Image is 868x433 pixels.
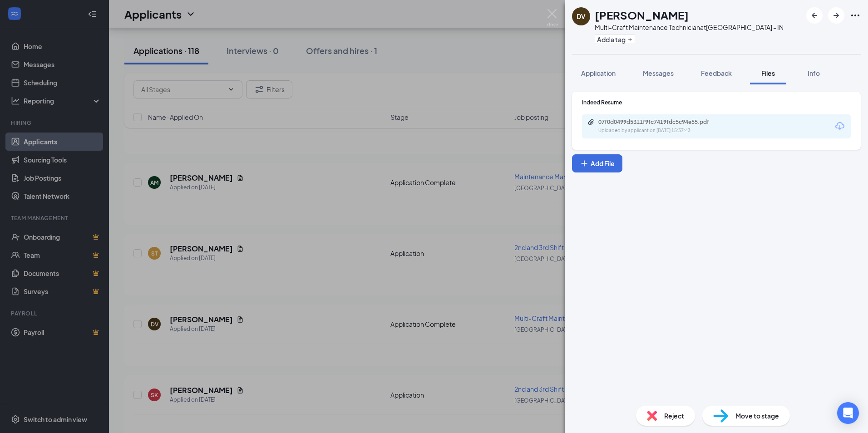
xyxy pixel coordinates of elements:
[598,127,735,134] div: Uploaded by applicant on [DATE] 15:37:43
[834,121,845,132] svg: Download
[837,402,859,424] div: Open Intercom Messenger
[627,37,633,42] svg: Plus
[581,69,616,77] span: Application
[572,154,622,172] button: Add FilePlus
[577,12,586,21] div: DV
[761,69,775,77] span: Files
[582,98,851,106] div: Indeed Resume
[808,69,820,77] span: Info
[831,10,842,21] svg: ArrowRight
[664,411,684,421] span: Reject
[587,118,595,126] svg: Paperclip
[735,411,779,421] span: Move to stage
[587,118,735,134] a: Paperclip07f0d0499d5311f9fc7419fdc5c94e55.pdfUploaded by applicant on [DATE] 15:37:43
[643,69,674,77] span: Messages
[850,10,861,21] svg: Ellipses
[595,34,635,44] button: PlusAdd a tag
[595,23,784,32] div: Multi-Craft Maintenance Technician at [GEOGRAPHIC_DATA] - IN
[828,7,844,24] button: ArrowRight
[595,7,689,23] h1: [PERSON_NAME]
[701,69,732,77] span: Feedback
[806,7,823,24] button: ArrowLeftNew
[580,159,589,168] svg: Plus
[809,10,820,21] svg: ArrowLeftNew
[598,118,725,126] div: 07f0d0499d5311f9fc7419fdc5c94e55.pdf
